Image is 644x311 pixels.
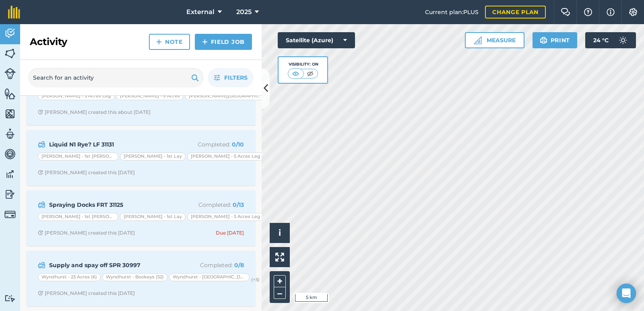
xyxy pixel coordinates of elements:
div: [PERSON_NAME] - 1st [PERSON_NAME] [38,152,118,161]
img: svg+xml;base64,PD94bWwgdmVyc2lvbj0iMS4wIiBlbmNvZGluZz0idXRmLTgiPz4KPCEtLSBHZW5lcmF0b3I6IEFkb2JlIE... [4,209,16,220]
img: svg+xml;base64,PD94bWwgdmVyc2lvbj0iMS4wIiBlbmNvZGluZz0idXRmLTgiPz4KPCEtLSBHZW5lcmF0b3I6IEFkb2JlIE... [4,295,16,302]
img: svg+xml;base64,PHN2ZyB4bWxucz0iaHR0cDovL3d3dy53My5vcmcvMjAwMC9zdmciIHdpZHRoPSIxNyIgaGVpZ2h0PSIxNy... [607,7,615,17]
h2: Activity [30,35,67,48]
div: [PERSON_NAME] - 1st [PERSON_NAME] [38,213,118,221]
div: Wyndhurst - [GEOGRAPHIC_DATA] (51) [169,273,250,281]
img: svg+xml;base64,PD94bWwgdmVyc2lvbj0iMS4wIiBlbmNvZGluZz0idXRmLTgiPz4KPCEtLSBHZW5lcmF0b3I6IEFkb2JlIE... [4,148,16,160]
img: svg+xml;base64,PHN2ZyB4bWxucz0iaHR0cDovL3d3dy53My5vcmcvMjAwMC9zdmciIHdpZHRoPSIxOSIgaGVpZ2h0PSIyNC... [191,73,199,82]
span: Current plan : PLUS [425,8,479,16]
button: Satellite (Azure) [278,32,355,48]
img: svg+xml;base64,PD94bWwgdmVyc2lvbj0iMS4wIiBlbmNvZGluZz0idXRmLTgiPz4KPCEtLSBHZW5lcmF0b3I6IEFkb2JlIE... [4,128,16,140]
strong: 0 / 8 [234,262,244,269]
p: Completed : [180,261,244,270]
button: Print [533,32,578,48]
div: Wyndhurst - 23 Acres (6) [38,273,101,281]
img: svg+xml;base64,PD94bWwgdmVyc2lvbj0iMS4wIiBlbmNvZGluZz0idXRmLTgiPz4KPCEtLSBHZW5lcmF0b3I6IEFkb2JlIE... [38,260,45,270]
img: svg+xml;base64,PHN2ZyB4bWxucz0iaHR0cDovL3d3dy53My5vcmcvMjAwMC9zdmciIHdpZHRoPSIxOSIgaGVpZ2h0PSIyNC... [540,35,547,45]
a: [PERSON_NAME] Liquid N3 [PERSON_NAME] 31185Completed: 0/11[PERSON_NAME] - 5 Acres Leg[PERSON_NAME... [31,74,250,120]
img: fieldmargin Logo [8,6,20,19]
strong: Liquid N1 Rye? LF 31131 [49,140,177,149]
strong: Supply and spay off SPR 30997 [49,261,177,270]
img: svg+xml;base64,PHN2ZyB4bWxucz0iaHR0cDovL3d3dy53My5vcmcvMjAwMC9zdmciIHdpZHRoPSI1NiIgaGVpZ2h0PSI2MC... [4,47,16,60]
a: Spraying Docks FRT 31125Completed: 0/13[PERSON_NAME] - 1st [PERSON_NAME][PERSON_NAME] - 1st Lay[P... [31,195,250,241]
div: [PERSON_NAME][GEOGRAPHIC_DATA] 2 [185,92,266,100]
a: Liquid N1 Rye? LF 31131Completed: 0/10[PERSON_NAME] - 1st [PERSON_NAME][PERSON_NAME] - 1st Lay[PE... [31,135,250,181]
p: Completed : [180,140,244,149]
div: [PERSON_NAME] - 9 Acres [116,92,184,100]
a: Change plan [485,6,546,19]
span: External [186,7,215,17]
div: Open Intercom Messenger [617,284,636,303]
strong: 0 / 10 [232,141,244,148]
div: [PERSON_NAME] - 5 Acres Leg [38,92,115,100]
img: svg+xml;base64,PHN2ZyB4bWxucz0iaHR0cDovL3d3dy53My5vcmcvMjAwMC9zdmciIHdpZHRoPSIxNCIgaGVpZ2h0PSIyNC... [156,37,162,47]
div: [PERSON_NAME] created this about [DATE] [38,109,151,115]
img: Two speech bubbles overlapping with the left bubble in the forefront [561,8,570,16]
img: svg+xml;base64,PD94bWwgdmVyc2lvbj0iMS4wIiBlbmNvZGluZz0idXRmLTgiPz4KPCEtLSBHZW5lcmF0b3I6IEFkb2JlIE... [38,200,45,210]
img: Clock with arrow pointing clockwise [38,290,43,296]
div: [PERSON_NAME] created this [DATE] [38,169,135,176]
span: 24 ° C [593,32,609,48]
button: + [274,275,286,287]
a: Supply and spay off SPR 30997Completed: 0/8Wyndhurst - 23 Acres (6)Wyndhurst - Bookeys (52)Wyndhu... [31,255,250,301]
img: svg+xml;base64,PHN2ZyB4bWxucz0iaHR0cDovL3d3dy53My5vcmcvMjAwMC9zdmciIHdpZHRoPSI1NiIgaGVpZ2h0PSI2MC... [4,88,16,100]
div: Due [DATE] [216,230,244,236]
img: Clock with arrow pointing clockwise [38,109,43,115]
img: Four arrows, one pointing top left, one top right, one bottom right and the last bottom left [275,253,284,262]
strong: 0 / 13 [233,201,244,208]
img: svg+xml;base64,PD94bWwgdmVyc2lvbj0iMS4wIiBlbmNvZGluZz0idXRmLTgiPz4KPCEtLSBHZW5lcmF0b3I6IEFkb2JlIE... [4,68,16,79]
img: A question mark icon [583,8,593,16]
button: Measure [465,32,524,48]
button: – [274,287,286,299]
img: svg+xml;base64,PHN2ZyB4bWxucz0iaHR0cDovL3d3dy53My5vcmcvMjAwMC9zdmciIHdpZHRoPSI1MCIgaGVpZ2h0PSI0MC... [305,70,315,78]
div: [PERSON_NAME] created this [DATE] [38,230,135,236]
div: [PERSON_NAME] - 1st Lay [120,152,186,161]
img: Clock with arrow pointing clockwise [38,230,43,235]
strong: Spraying Docks FRT 31125 [49,200,177,209]
span: Filters [224,73,248,82]
button: i [270,223,290,243]
div: [PERSON_NAME] - 5 Acres Leg [187,152,264,161]
button: 24 °C [585,32,636,48]
img: A cog icon [628,8,638,16]
img: svg+xml;base64,PD94bWwgdmVyc2lvbj0iMS4wIiBlbmNvZGluZz0idXRmLTgiPz4KPCEtLSBHZW5lcmF0b3I6IEFkb2JlIE... [38,140,45,149]
div: [PERSON_NAME] - 5 Acres Leg [187,213,264,221]
div: [PERSON_NAME] created this [DATE] [38,290,135,297]
small: (+ 5 ) [251,277,260,282]
p: Completed : [180,200,244,209]
img: svg+xml;base64,PD94bWwgdmVyc2lvbj0iMS4wIiBlbmNvZGluZz0idXRmLTgiPz4KPCEtLSBHZW5lcmF0b3I6IEFkb2JlIE... [4,188,16,200]
img: svg+xml;base64,PHN2ZyB4bWxucz0iaHR0cDovL3d3dy53My5vcmcvMjAwMC9zdmciIHdpZHRoPSIxNCIgaGVpZ2h0PSIyNC... [202,37,208,47]
span: 2025 [236,7,252,17]
a: Note [149,34,190,50]
img: svg+xml;base64,PD94bWwgdmVyc2lvbj0iMS4wIiBlbmNvZGluZz0idXRmLTgiPz4KPCEtLSBHZW5lcmF0b3I6IEFkb2JlIE... [4,27,16,39]
span: i [279,228,281,238]
img: svg+xml;base64,PHN2ZyB4bWxucz0iaHR0cDovL3d3dy53My5vcmcvMjAwMC9zdmciIHdpZHRoPSI1NiIgaGVpZ2h0PSI2MC... [4,108,16,120]
input: Search for an activity [28,68,204,87]
button: Filters [208,68,254,87]
img: svg+xml;base64,PHN2ZyB4bWxucz0iaHR0cDovL3d3dy53My5vcmcvMjAwMC9zdmciIHdpZHRoPSI1MCIgaGVpZ2h0PSI0MC... [291,70,301,78]
img: Clock with arrow pointing clockwise [38,170,43,175]
div: [PERSON_NAME] - 1st Lay [120,213,186,221]
img: svg+xml;base64,PD94bWwgdmVyc2lvbj0iMS4wIiBlbmNvZGluZz0idXRmLTgiPz4KPCEtLSBHZW5lcmF0b3I6IEFkb2JlIE... [4,168,16,180]
a: Field Job [195,34,252,50]
div: Visibility: On [288,61,318,68]
div: Wyndhurst - Bookeys (52) [102,273,167,281]
img: svg+xml;base64,PD94bWwgdmVyc2lvbj0iMS4wIiBlbmNvZGluZz0idXRmLTgiPz4KPCEtLSBHZW5lcmF0b3I6IEFkb2JlIE... [615,32,631,48]
img: Ruler icon [474,36,482,44]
